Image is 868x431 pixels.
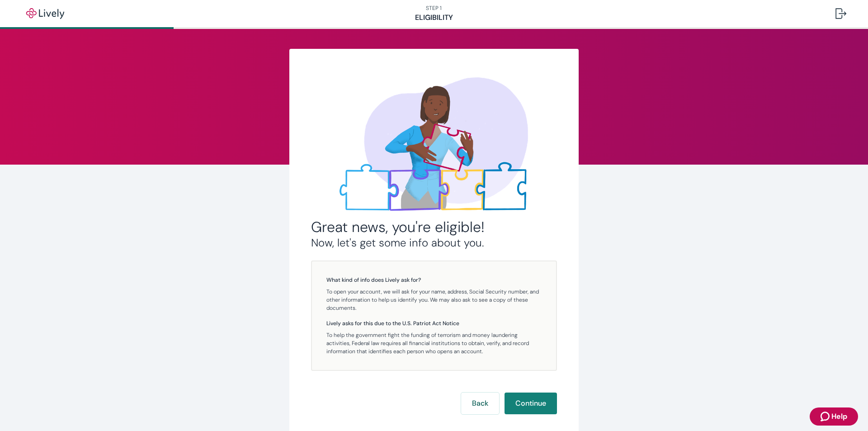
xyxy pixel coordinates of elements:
span: Help [831,411,847,422]
h5: Lively asks for this due to the U.S. Patriot Act Notice [326,319,542,327]
button: Continue [505,393,557,414]
button: Back [461,393,499,414]
h3: Now, let's get some info about you. [311,236,557,250]
img: Lively [20,8,71,19]
h5: What kind of info does Lively ask for? [326,276,542,284]
p: To open your account, we will ask for your name, address, Social Security number, and other infor... [326,288,542,312]
button: Log out [828,3,854,24]
p: To help the government fight the funding of terrorism and money laundering activities, Federal la... [326,331,542,355]
svg: Zendesk support icon [821,411,831,422]
button: Zendesk support iconHelp [810,407,858,426]
h2: Great news, you're eligible! [311,218,557,236]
